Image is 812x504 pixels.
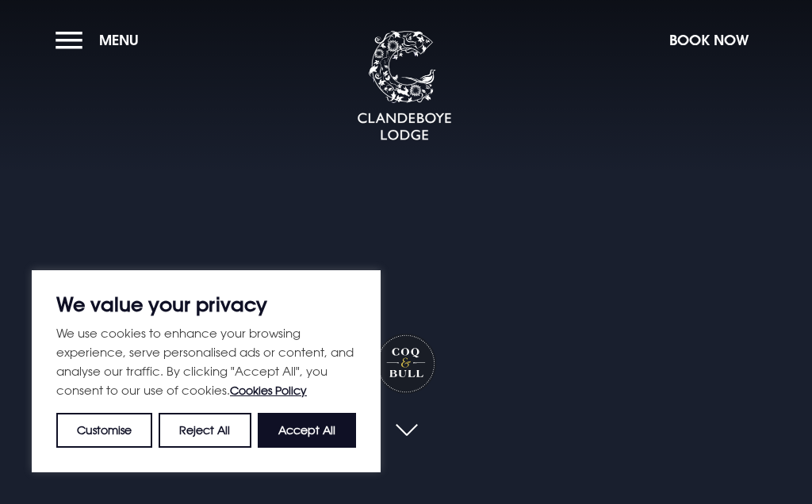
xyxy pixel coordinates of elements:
h1: Coq & Bull [376,334,437,395]
div: We value your privacy [32,270,381,472]
p: We use cookies to enhance your browsing experience, serve personalised ads or content, and analys... [56,323,356,400]
button: Book Now [661,23,756,57]
a: Cookies Policy [230,384,307,397]
button: Menu [56,23,147,57]
span: Menu [99,31,139,49]
p: We value your privacy [56,295,356,314]
button: Reject All [159,413,251,448]
button: Customise [56,413,152,448]
img: Clandeboye Lodge [357,31,452,142]
button: Accept All [258,413,356,448]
